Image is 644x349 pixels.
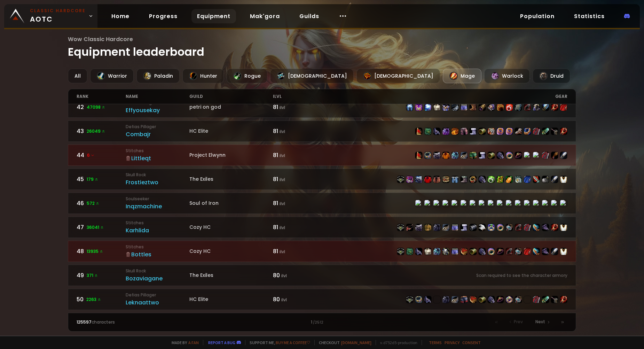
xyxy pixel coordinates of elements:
[77,247,126,256] div: 48
[433,152,440,159] img: item-22983
[560,296,567,303] img: item-19861
[68,145,576,166] a: 446 StitchesLittleqtProject Elwynn81 ilvlitem-19375item-22943item-22983item-10056item-21343item-2...
[126,172,189,178] small: Skull Rock
[533,224,540,231] img: item-22807
[126,89,189,104] div: name
[126,250,189,259] div: Bottles
[281,273,287,279] small: ilvl
[515,152,522,159] img: item-21709
[524,296,531,303] img: item-23001
[30,8,86,14] small: Classic Hardcore
[406,248,413,255] img: item-21504
[87,128,105,134] span: 26049
[484,69,530,83] div: Warlock
[189,127,273,135] div: HC Elite
[497,104,504,111] img: item-21190
[424,128,431,135] img: item-21504
[77,175,126,184] div: 45
[77,271,126,280] div: 49
[189,200,273,207] div: Soul of Iron
[560,176,567,183] img: item-5976
[87,200,100,207] span: 572
[497,152,504,159] img: item-21585
[273,271,322,280] div: 80
[461,296,468,303] img: item-22497
[281,297,287,303] small: ilvl
[415,296,422,303] img: item-22943
[68,193,576,214] a: 46572 SoulseekerInqzmachineSoul of Iron81 ilvlitem-21347item-21608item-21345item-10054item-21343i...
[470,296,477,303] img: item-22500
[280,104,285,110] small: ilvl
[470,248,477,255] img: item-21186
[560,104,567,111] img: item-23192
[433,296,440,303] img: item-3342
[461,176,468,183] img: item-11822
[560,128,567,135] img: item-19861
[87,248,103,255] span: 13935
[560,248,567,255] img: item-5976
[542,296,549,303] img: item-21622
[461,224,468,231] img: item-21344
[462,340,481,345] a: Consent
[77,223,126,232] div: 47
[424,248,431,255] img: item-6096
[68,35,576,44] span: Wow Classic Hardcore
[167,340,199,345] span: Made by
[533,104,540,111] img: item-15138
[126,196,189,202] small: Soulseeker
[433,128,440,135] img: item-19370
[533,128,540,135] img: item-19857
[270,69,354,83] div: [DEMOGRAPHIC_DATA]
[533,248,540,255] img: item-22807
[506,152,513,159] img: item-23237
[199,319,445,325] div: 1
[479,176,486,183] img: item-22066
[313,320,323,325] small: / 2512
[191,9,236,23] a: Equipment
[273,151,322,160] div: 81
[515,104,522,111] img: item-18820
[126,268,189,274] small: Skull Rock
[126,178,189,187] div: Frostieztwo
[488,248,495,255] img: item-23237
[77,295,126,304] div: 50
[524,248,531,255] img: item-22731
[415,152,422,159] img: item-19375
[87,224,104,231] span: 36041
[497,296,504,303] img: item-21709
[488,224,495,231] img: item-23062
[77,199,126,208] div: 46
[551,104,558,111] img: item-19861
[87,272,98,279] span: 371
[273,103,322,111] div: 81
[524,176,531,183] img: item-22711
[126,226,189,235] div: Karhlida
[551,248,558,255] img: item-22408
[280,177,285,183] small: ilvl
[273,89,322,104] div: ilvl
[280,249,285,255] small: ilvl
[68,289,576,310] a: 502263 Defias PillagerLeknaattwoHC Elite80 ilvlitem-22498item-22943item-19370item-3342item-22496i...
[415,248,422,255] img: item-19370
[551,152,558,159] img: item-22589
[189,296,273,303] div: HC Elite
[314,340,371,345] span: Checkout
[506,224,513,231] img: item-19950
[442,176,449,183] img: item-22716
[77,151,126,160] div: 44
[542,152,549,159] img: item-19857
[189,176,273,183] div: The Exiles
[515,248,522,255] img: item-19950
[488,128,495,135] img: item-18808
[415,128,422,135] img: item-19375
[424,224,431,231] img: item-859
[506,176,513,183] img: item-11122
[533,176,540,183] img: item-22688
[68,69,87,83] div: All
[442,104,449,111] img: item-16916
[424,152,431,159] img: item-22943
[406,296,413,303] img: item-22498
[280,129,285,134] small: ilvl
[227,69,267,83] div: Rogue
[514,319,523,325] span: Prev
